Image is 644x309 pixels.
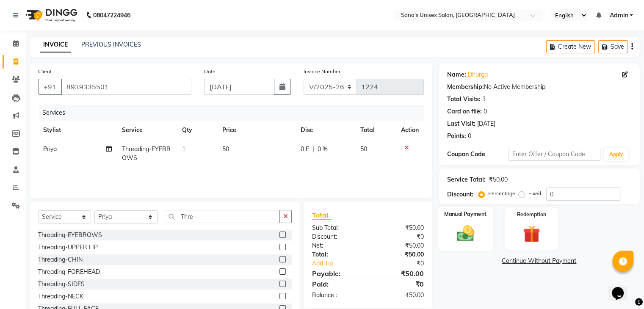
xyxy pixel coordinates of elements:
[22,3,80,27] img: logo
[368,291,430,300] div: ₹50.00
[312,211,332,220] span: Total
[546,40,595,53] button: Create New
[447,95,481,104] div: Total Visits:
[306,232,368,241] div: Discount:
[38,231,102,240] div: Threading-EYEBROWS
[301,145,309,154] span: 0 F
[440,257,638,265] a: Continue Without Payment
[304,68,340,75] label: Invoice Number
[117,121,177,140] th: Service
[368,232,430,241] div: ₹0
[306,291,368,300] div: Balance :
[306,250,368,259] div: Total:
[39,105,430,121] div: Services
[122,145,171,162] span: Threading-EYEBROWS
[368,250,430,259] div: ₹50.00
[396,121,424,140] th: Action
[43,145,57,153] span: Priya
[468,132,471,141] div: 0
[312,145,314,154] span: |
[447,190,473,199] div: Discount:
[40,37,71,52] a: INVOICE
[306,259,378,268] a: Add Tip
[38,121,117,140] th: Stylist
[447,119,475,128] div: Last Visit:
[182,145,185,153] span: 1
[296,121,355,140] th: Disc
[451,223,479,244] img: _cash.svg
[38,280,85,289] div: Threading-SIDES
[217,121,296,140] th: Price
[598,40,628,53] button: Save
[444,210,486,218] label: Manual Payment
[368,223,430,232] div: ₹50.00
[484,107,487,116] div: 0
[368,268,430,279] div: ₹50.00
[609,11,628,20] span: Admin
[306,223,368,232] div: Sub Total:
[222,145,229,153] span: 50
[38,292,83,301] div: Threading-NECK
[447,83,631,91] div: No Active Membership
[318,145,328,154] span: 0 %
[368,279,430,289] div: ₹0
[38,255,83,264] div: Threading-CHIN
[518,223,545,245] img: _gift.svg
[517,211,546,218] label: Redemption
[306,241,368,250] div: Net:
[81,41,141,48] a: PREVIOUS INVOICES
[482,95,486,104] div: 3
[468,70,488,79] a: Dhurga
[355,121,396,140] th: Total
[204,68,216,75] label: Date
[447,150,509,159] div: Coupon Code
[177,121,217,140] th: Qty
[93,3,130,27] b: 08047224946
[378,259,430,268] div: ₹0
[489,175,508,184] div: ₹50.00
[509,148,601,161] input: Enter Offer / Coupon Code
[447,70,466,79] div: Name:
[360,145,367,153] span: 50
[528,190,541,197] label: Fixed
[38,268,100,276] div: Threading-FOREHEAD
[477,119,495,128] div: [DATE]
[447,175,486,184] div: Service Total:
[368,241,430,250] div: ₹50.00
[447,132,466,141] div: Points:
[608,275,636,301] iframe: chat widget
[164,210,279,223] input: Search or Scan
[38,79,62,95] button: +91
[306,268,368,279] div: Payable:
[447,107,482,116] div: Card on file:
[38,243,98,252] div: Threading-UPPER LIP
[447,83,484,91] div: Membership:
[604,148,628,161] button: Apply
[488,190,515,197] label: Percentage
[306,279,368,289] div: Paid:
[61,79,191,95] input: Search by Name/Mobile/Email/Code
[38,68,52,75] label: Client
